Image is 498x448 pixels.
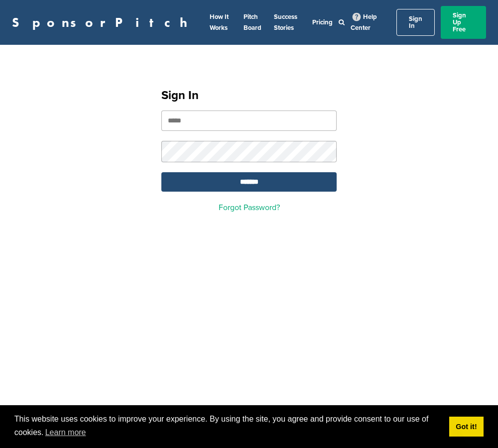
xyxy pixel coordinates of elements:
[14,413,441,440] span: This website uses cookies to improve your experience. By using the site, you agree and provide co...
[12,16,194,29] a: SponsorPitch
[161,87,337,105] h1: Sign In
[44,425,88,440] a: learn more about cookies
[351,11,377,34] a: Help Center
[244,13,261,32] a: Pitch Board
[219,203,280,213] a: Forgot Password?
[312,18,333,26] a: Pricing
[449,417,484,437] a: dismiss cookie message
[274,13,297,32] a: Success Stories
[210,13,229,32] a: How It Works
[441,6,486,39] a: Sign Up Free
[458,408,490,440] iframe: Button to launch messaging window
[396,9,435,36] a: Sign In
